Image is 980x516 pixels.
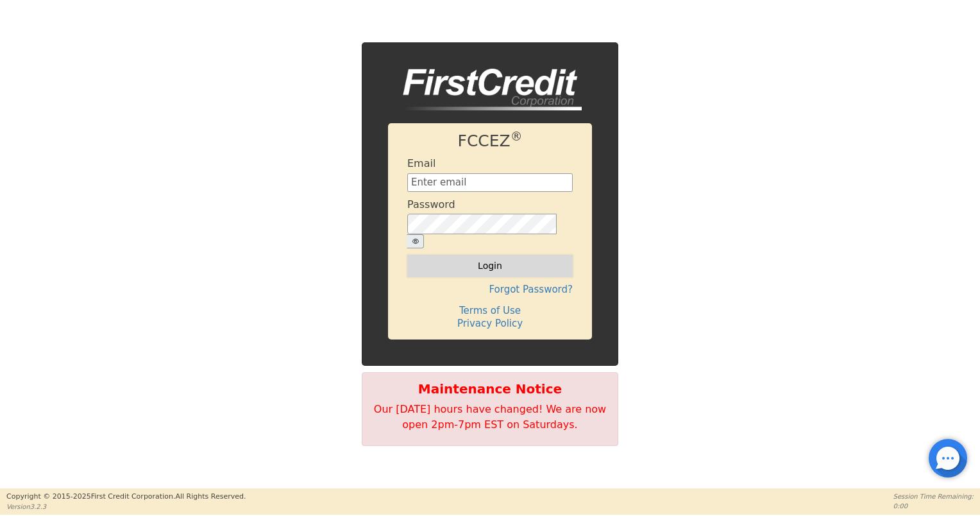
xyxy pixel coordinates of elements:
h4: Terms of Use [407,305,573,316]
button: Login [407,255,573,277]
img: logo-CMu_cnol.png [388,69,582,111]
input: password [407,214,557,234]
h4: Forgot Password? [407,284,573,295]
h4: Email [407,157,435,169]
h4: Privacy Policy [407,318,573,329]
b: Maintenance Notice [369,379,611,399]
p: Session Time Remaining: [893,492,974,501]
p: 0:00 [893,501,974,511]
p: Copyright © 2015- 2025 First Credit Corporation. [6,492,246,503]
input: Enter email [407,173,573,193]
sup: ® [511,130,523,143]
h4: Password [407,198,455,211]
span: All Rights Reserved. [175,492,246,501]
h1: FCCEZ [407,132,573,151]
p: Version 3.2.3 [6,502,246,512]
span: Our [DATE] hours have changed! We are now open 2pm-7pm EST on Saturdays. [374,403,606,431]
